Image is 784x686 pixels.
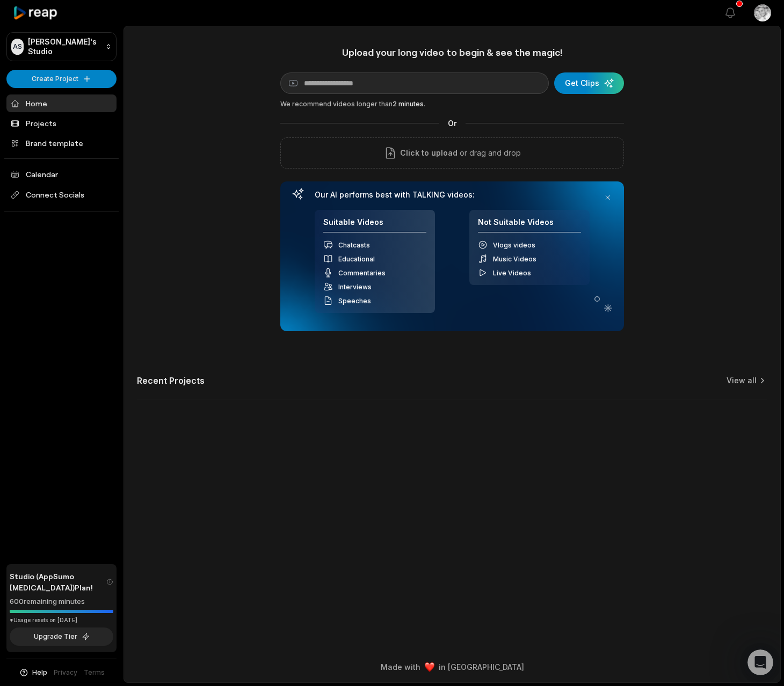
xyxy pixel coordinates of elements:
span: Interviews [338,283,372,291]
a: Terms [84,668,105,677]
a: Brand template [6,134,117,152]
span: Click to upload [400,147,458,159]
a: View all [727,375,757,386]
a: Calendar [6,165,117,183]
a: Projects [6,114,117,132]
span: Educational [338,255,375,263]
button: Create Project [6,70,117,88]
h4: Suitable Videos [323,217,426,233]
div: Made with in [GEOGRAPHIC_DATA] [134,661,771,673]
span: Vlogs videos [493,241,535,249]
button: Help [19,668,47,677]
iframe: Intercom live chat [747,649,773,675]
p: or drag and drop [458,147,521,159]
span: Live Videos [493,269,531,277]
h1: Upload your long video to begin & see the magic! [280,46,624,59]
div: 600 remaining minutes [10,596,113,607]
span: Chatcasts [338,241,370,249]
button: Upgrade Tier [10,627,113,646]
span: Help [32,668,47,677]
span: 2 minutes [393,100,424,108]
span: Connect Socials [6,185,117,205]
span: Music Videos [493,255,536,263]
span: Or [439,118,466,129]
span: Studio (AppSumo [MEDICAL_DATA]) Plan! [10,571,106,593]
span: Speeches [338,297,371,305]
span: Commentaries [338,269,386,277]
div: *Usage resets on [DATE] [10,616,113,624]
h3: Our AI performs best with TALKING videos: [315,190,590,200]
p: [PERSON_NAME]'s Studio [28,37,101,56]
button: Get Clips [554,72,624,94]
a: Home [6,94,117,112]
img: heart emoji [425,662,434,672]
a: Privacy [54,668,77,677]
h4: Not Suitable Videos [478,217,581,233]
h2: Recent Projects [137,375,205,386]
div: We recommend videos longer than . [280,99,624,109]
div: AS [11,39,24,55]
